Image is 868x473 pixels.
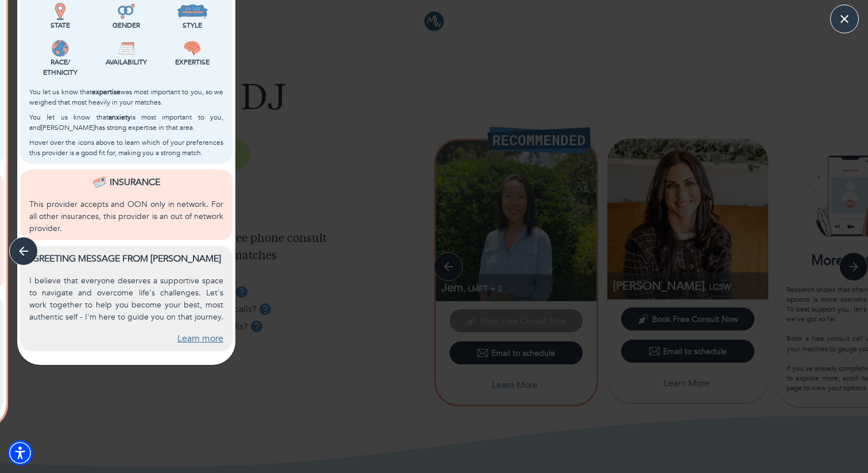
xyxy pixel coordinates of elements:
[29,57,91,78] p: Race/ Ethnicity
[29,198,223,234] p: This provider accepts and OON only in network. For all other insurances, this provider is an out ...
[29,112,223,133] p: You let us know that is most important to you, and [PERSON_NAME] has strong expertise in that area.
[29,20,91,30] p: State
[7,440,33,466] div: Accessibility Menu
[177,3,208,20] img: Style
[29,137,223,158] p: Hover over the icons above to learn which of your preferences this provider is a good fit for, ma...
[177,332,223,345] a: Learn more
[52,3,69,20] img: State
[29,3,91,30] div: This provider is licensed to work in your state.
[118,3,135,20] img: Gender
[29,275,223,323] p: I believe that everyone deserves a supportive space to navigate and overcome life's challenges. L...
[95,20,157,30] p: Gender
[108,113,131,122] b: anxiety
[162,57,223,67] p: Expertise
[110,175,160,189] p: Insurance
[162,20,223,30] p: Style
[29,252,223,266] p: Greeting message from [PERSON_NAME]
[184,40,201,57] img: Expertise
[52,40,69,57] img: Race/<br />Ethnicity
[92,87,121,97] b: expertise
[118,40,135,57] img: Availability
[95,57,157,67] p: Availability
[29,87,223,107] p: You let us know that was most important to you, so we weighed that most heavily in your matches.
